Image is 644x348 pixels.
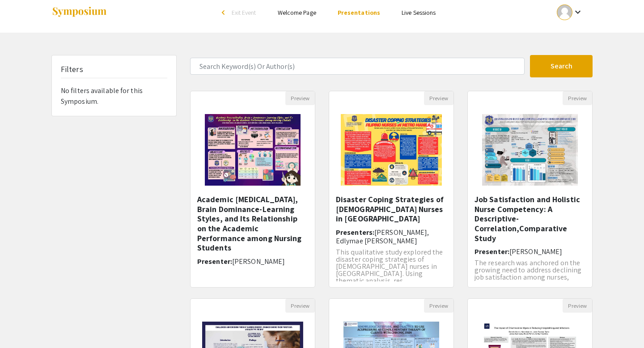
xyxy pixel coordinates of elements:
[190,58,525,75] input: Search Keyword(s) Or Author(s)
[475,195,585,243] h5: Job Satisfaction and Holistic Nurse Competency: A Descriptive-Correlation,Comparative Study
[336,195,447,224] h5: Disaster Coping Strategies of [DEMOGRAPHIC_DATA] Nurses in [GEOGRAPHIC_DATA]
[563,299,592,313] button: Preview
[278,8,316,17] a: Welcome Page
[7,308,38,341] iframe: Chat
[572,7,583,17] mat-icon: Expand account dropdown
[336,228,429,246] span: [PERSON_NAME], Edlymae [PERSON_NAME]
[197,195,308,253] h5: Academic [MEDICAL_DATA], Brain Dominance-Learning Styles, and Its Relationship on the Academic Pe...
[336,249,447,284] p: This qualitative study explored the disaster coping strategies of [DEMOGRAPHIC_DATA] nurses in [G...
[51,6,107,18] img: Symposium by ForagerOne
[222,10,227,15] div: arrow_back_ios
[424,91,453,105] button: Preview
[196,105,309,195] img: <p><span style="color: rgb(0, 0, 0);">Academic Procrastination, Brain Dominance-Learning Styles, ...
[61,64,83,74] h5: Filters
[232,257,285,266] span: [PERSON_NAME]
[475,259,585,288] p: The research was anchored on the growing need to address declining job satisfaction among nurses,...
[530,55,593,77] button: Search
[197,257,308,266] h6: Presenter:
[424,299,453,313] button: Preview
[52,55,176,116] div: No filters available for this Symposium.
[402,8,436,17] a: Live Sessions
[473,105,586,195] img: <p>Job Satisfaction and Holistic Nurse Competency: A Descriptive-Correlation,</p><p>Comparative S...
[329,91,454,288] div: Open Presentation <p>Disaster Coping Strategies of Filipino Nurses in Metro Manila</p>
[332,105,451,195] img: <p>Disaster Coping Strategies of Filipino Nurses in Metro Manila</p>
[336,228,447,245] h6: Presenters:
[547,2,593,22] button: Expand account dropdown
[338,8,380,17] a: Presentations
[475,247,585,256] h6: Presenter:
[563,91,592,105] button: Preview
[232,8,256,17] span: Exit Event
[285,91,315,105] button: Preview
[509,247,562,256] span: [PERSON_NAME]
[285,299,315,313] button: Preview
[190,91,315,288] div: Open Presentation <p><span style="color: rgb(0, 0, 0);">Academic Procrastination, Brain Dominance...
[467,91,593,288] div: Open Presentation <p>Job Satisfaction and Holistic Nurse Competency: A Descriptive-Correlation,</...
